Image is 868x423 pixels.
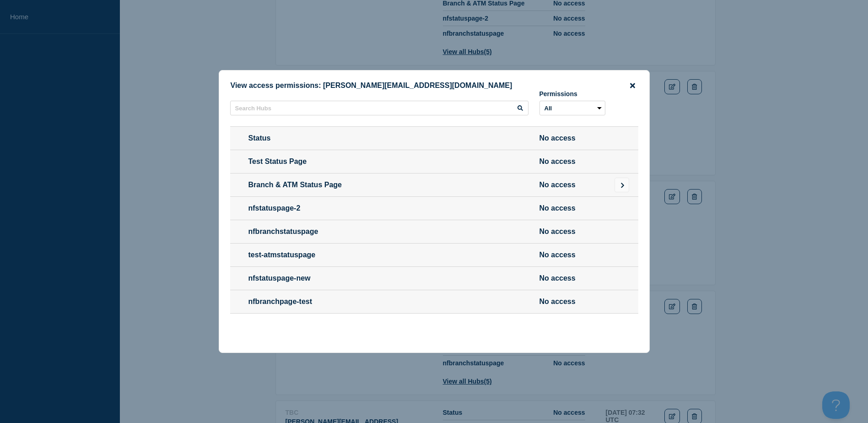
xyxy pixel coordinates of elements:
[539,298,605,306] span: No access
[230,204,528,212] span: nfstatuspage-2
[230,134,528,142] span: Status
[539,228,605,236] span: No access
[539,181,605,189] span: No access
[230,228,528,236] span: nfbranchstatuspage
[539,157,605,166] span: No access
[539,251,605,259] span: No access
[615,178,629,192] button: Go to Connected Hubs
[230,251,528,259] span: test-atmstatuspage
[219,81,649,90] div: View access permissions: [PERSON_NAME][EMAIL_ADDRESS][DOMAIN_NAME]
[230,181,528,189] span: Branch & ATM Status Page
[627,81,638,90] button: close button
[539,204,605,212] span: No access
[539,134,605,142] span: No access
[230,298,528,306] span: nfbranchpage-test
[539,90,605,98] div: Permissions
[230,101,528,115] input: Search Hubs
[539,274,605,282] span: No access
[230,157,528,166] span: Test Status Page
[230,274,528,282] span: nfstatuspage-new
